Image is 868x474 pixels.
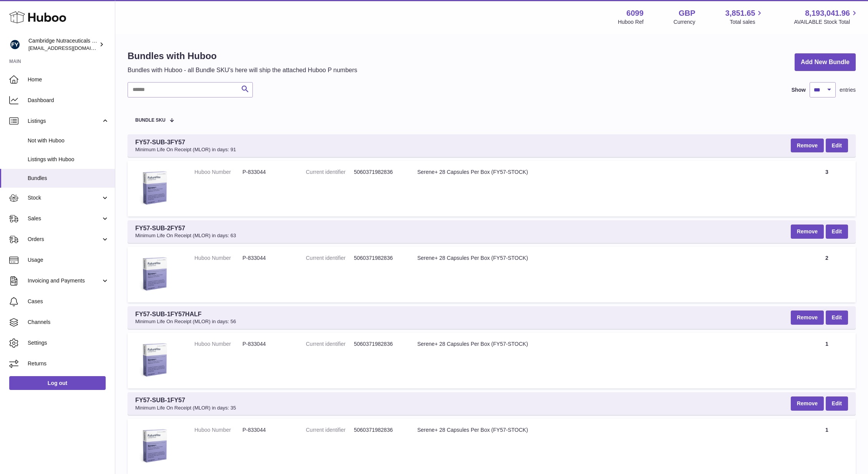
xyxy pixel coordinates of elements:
span: Bundle SKU [135,118,166,123]
button: Remove [791,310,824,324]
span: Channels [28,319,109,326]
button: Remove [791,139,824,152]
span: Minimum Life On Receipt (MLOR) in days: 35 [135,405,236,411]
dt: Huboo Number [194,168,242,176]
span: Cases [28,298,109,305]
span: Orders [28,236,101,243]
span: [EMAIL_ADDRESS][DOMAIN_NAME] [28,45,113,51]
td: 3 [798,161,856,216]
span: Invoicing and Payments [28,277,101,284]
span: FY57-SUB-1FY57 [135,396,236,411]
span: Stock [28,194,101,201]
span: FY57-SUB-1FY57HALF [135,310,236,325]
dd: 5060371982836 [354,254,402,262]
img: huboo@camnutra.com [9,39,21,50]
a: Edit [826,396,848,410]
td: 1 [798,333,856,388]
dd: P-833044 [242,254,290,262]
div: Serene+ 28 Capsules Per Box (FY57-STOCK) [417,340,790,348]
span: Listings [28,117,101,125]
dd: P-833044 [242,168,290,176]
span: Minimum Life On Receipt (MLOR) in days: 91 [135,146,236,153]
h1: Bundles with Huboo [128,50,357,62]
dt: Current identifier [306,340,354,348]
a: Edit [826,139,848,152]
dt: Huboo Number [194,340,242,348]
td: 2 [798,247,856,302]
div: Huboo Ref [618,18,644,26]
span: Total sales [730,18,764,26]
span: Dashboard [28,97,109,104]
a: Edit [826,225,848,238]
strong: 6099 [626,8,644,18]
div: Serene+ 28 Capsules Per Box (FY57-STOCK) [417,254,790,262]
dt: Current identifier [306,168,354,176]
span: Home [28,76,109,83]
span: AVAILABLE Stock Total [794,18,859,26]
img: Serene+ 28 Capsules Per Box (FY57-STOCK) [135,426,174,465]
span: Minimum Life On Receipt (MLOR) in days: 63 [135,232,236,239]
span: Settings [28,339,109,347]
button: Remove [791,396,824,410]
span: Bundles [28,175,109,182]
dd: 5060371982836 [354,168,402,176]
a: Add New Bundle [795,53,856,71]
div: Serene+ 28 Capsules Per Box (FY57-STOCK) [417,426,790,434]
span: FY57-SUB-2FY57 [135,224,236,239]
dd: P-833044 [242,340,290,348]
div: Currency [674,18,695,26]
span: Returns [28,360,109,367]
div: Cambridge Nutraceuticals Ltd [28,37,98,52]
a: 8,193,041.96 AVAILABLE Stock Total [794,8,859,26]
dd: 5060371982836 [354,426,402,434]
label: Show [792,86,806,94]
img: Serene+ 28 Capsules Per Box (FY57-STOCK) [135,340,174,379]
dd: P-833044 [242,426,290,434]
span: Not with Huboo [28,137,109,144]
img: Serene+ 28 Capsules Per Box (FY57-STOCK) [135,254,174,293]
dd: 5060371982836 [354,340,402,348]
dt: Huboo Number [194,254,242,262]
span: 3,851.65 [725,8,755,18]
span: FY57-SUB-3FY57 [135,138,236,153]
a: Edit [826,310,848,324]
div: Serene+ 28 Capsules Per Box (FY57-STOCK) [417,168,790,176]
dt: Huboo Number [194,426,242,434]
span: 8,193,041.96 [805,8,850,18]
img: Serene+ 28 Capsules Per Box (FY57-STOCK) [135,168,174,207]
span: Sales [28,215,101,222]
span: Usage [28,256,109,264]
span: entries [840,86,856,94]
span: Minimum Life On Receipt (MLOR) in days: 56 [135,318,236,325]
a: 3,851.65 Total sales [725,8,764,26]
strong: GBP [679,8,695,18]
p: Bundles with Huboo - all Bundle SKU's here will ship the attached Huboo P numbers [128,66,357,74]
button: Remove [791,225,824,238]
a: Log out [9,376,106,390]
span: Listings with Huboo [28,156,109,163]
dt: Current identifier [306,254,354,262]
dt: Current identifier [306,426,354,434]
